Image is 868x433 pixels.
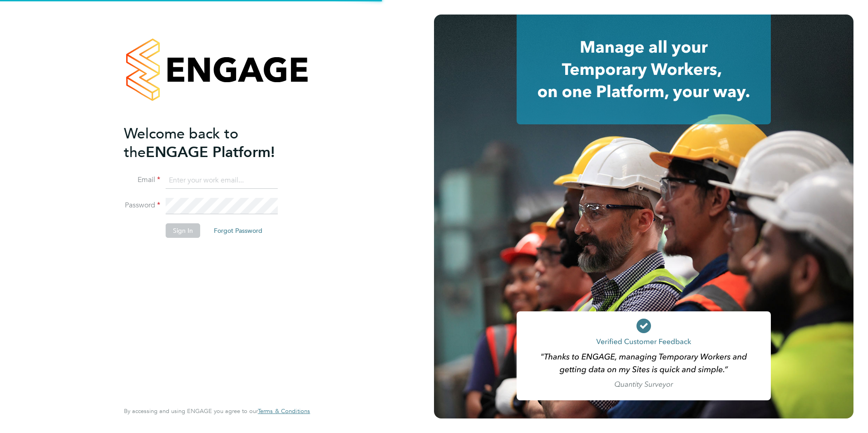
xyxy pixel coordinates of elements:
input: Enter your work email... [166,172,278,189]
h2: ENGAGE Platform! [124,124,301,162]
button: Sign In [166,223,200,238]
label: Email [124,175,160,185]
span: By accessing and using ENGAGE you agree to our [124,407,310,415]
a: Terms & Conditions [258,408,310,415]
button: Forgot Password [207,223,270,238]
label: Password [124,201,160,210]
span: Welcome back to the [124,125,238,161]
